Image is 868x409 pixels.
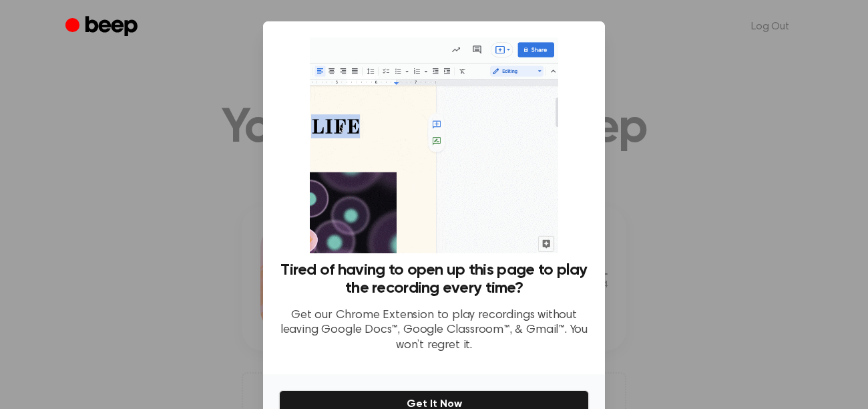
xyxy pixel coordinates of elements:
a: Beep [65,14,141,40]
h3: Tired of having to open up this page to play the recording every time? [279,261,589,297]
a: Log Out [738,11,803,43]
img: Beep extension in action [310,37,558,253]
p: Get our Chrome Extension to play recordings without leaving Google Docs™, Google Classroom™, & Gm... [279,308,589,354]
